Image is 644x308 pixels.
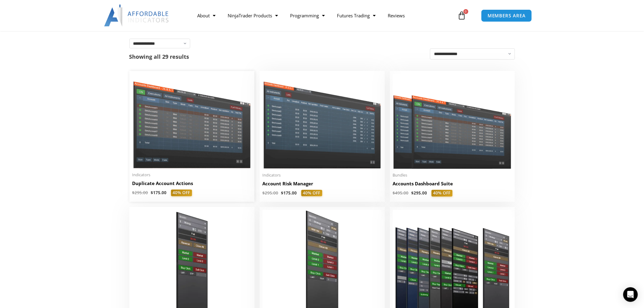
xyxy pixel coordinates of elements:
[132,180,251,187] h2: Duplicate Account Actions
[481,9,532,22] a: MEMBERS AREA
[263,190,278,196] bdi: 295.00
[393,180,512,190] a: Accounts Dashboard Suite
[393,173,512,178] span: Bundles
[132,172,251,177] span: Indicators
[382,9,411,23] a: Reviews
[393,180,512,187] h2: Accounts Dashboard Suite
[263,180,382,190] a: Account Risk Manager
[151,190,153,195] span: $
[430,48,515,60] select: Shop order
[132,190,135,195] span: $
[151,190,167,195] bdi: 175.00
[132,180,251,190] a: Duplicate Account Actions
[411,190,414,196] span: $
[171,190,192,196] span: 40% OFF
[222,9,284,23] a: NinjaTrader Products
[331,9,382,23] a: Futures Trading
[281,190,297,196] bdi: 175.00
[263,180,382,187] h2: Account Risk Manager
[432,190,453,197] span: 40% OFF
[488,13,526,18] span: MEMBERS AREA
[284,9,331,23] a: Programming
[449,7,475,24] a: 0
[301,190,322,197] span: 40% OFF
[411,190,427,196] bdi: 295.00
[132,74,251,169] img: Duplicate Account Actions
[263,74,382,169] img: Account Risk Manager
[132,190,148,195] bdi: 295.00
[263,173,382,178] span: Indicators
[191,9,456,23] nav: Menu
[104,5,170,26] img: LogoAI | Affordable Indicators – NinjaTrader
[263,190,265,196] span: $
[623,287,638,302] div: Open Intercom Messenger
[464,9,468,14] span: 0
[393,190,409,196] bdi: 495.00
[191,9,222,23] a: About
[129,54,189,59] p: Showing all 29 results
[393,74,512,169] img: Accounts Dashboard Suite
[281,190,284,196] span: $
[393,190,395,196] span: $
